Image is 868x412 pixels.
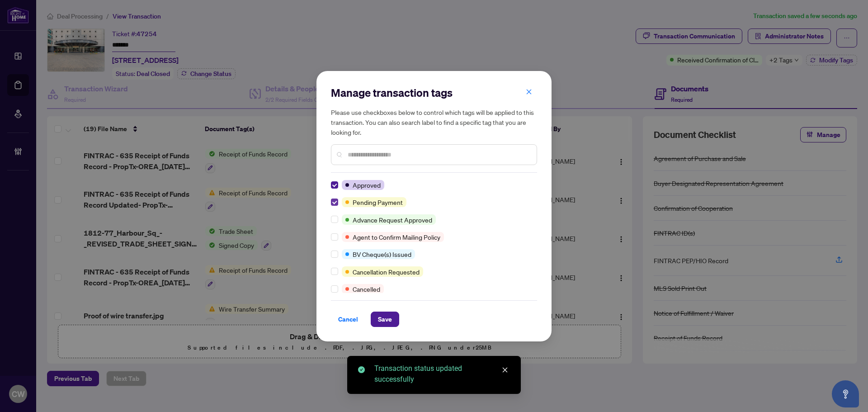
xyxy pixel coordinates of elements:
div: Transaction status updated successfully [374,363,510,385]
span: Cancellation Requested [353,267,420,277]
span: check-circle [358,366,365,373]
span: Pending Payment [353,197,403,207]
span: Cancelled [353,284,380,294]
h5: Please use checkboxes below to control which tags will be applied to this transaction. You can al... [331,107,537,137]
button: Save [371,312,399,327]
span: close [526,89,532,95]
h2: Manage transaction tags [331,85,537,100]
span: Advance Request Approved [353,215,432,225]
button: Cancel [331,312,365,327]
span: Save [378,312,392,327]
span: BV Cheque(s) Issued [353,249,411,259]
span: Approved [353,180,381,190]
button: Open asap [832,380,859,407]
span: Agent to Confirm Mailing Policy [353,232,440,242]
a: Close [500,365,510,375]
span: Cancel [338,312,358,327]
span: close [502,367,508,373]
